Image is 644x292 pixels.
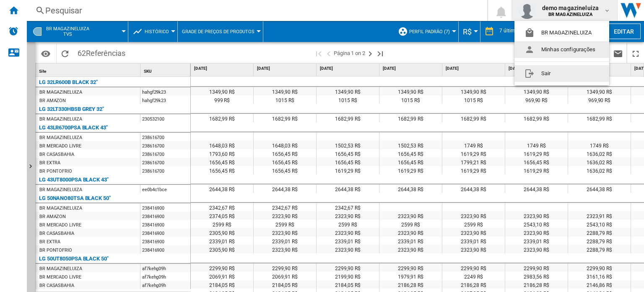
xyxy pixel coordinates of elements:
button: BR MAGAZINELUIZA [514,24,609,41]
button: Minhas configurações [514,41,609,58]
button: Sair [514,65,609,82]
